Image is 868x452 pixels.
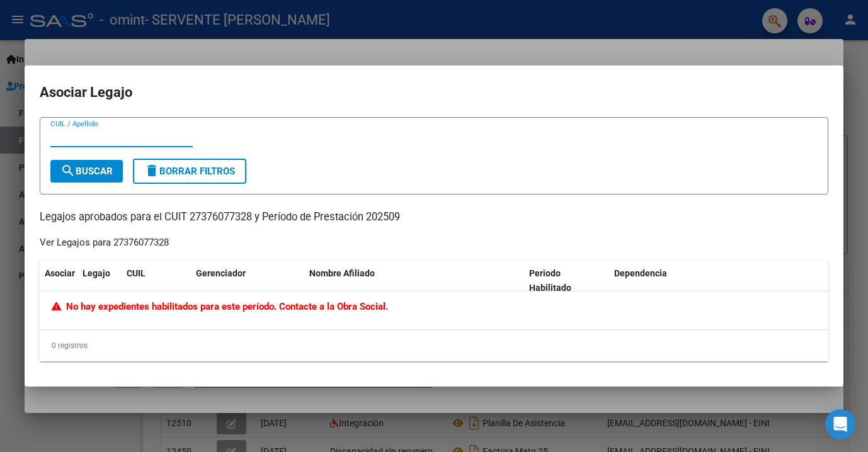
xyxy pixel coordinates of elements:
button: Borrar Filtros [133,159,246,184]
span: Asociar [45,268,75,278]
mat-icon: delete [144,163,159,178]
div: 0 registros [40,330,828,361]
span: Dependencia [614,268,667,278]
datatable-header-cell: Gerenciador [191,260,304,302]
span: No hay expedientes habilitados para este período. Contacte a la Obra Social. [52,301,388,312]
span: Legajo [83,268,110,278]
span: Gerenciador [196,268,246,278]
datatable-header-cell: Asociar [40,260,77,302]
span: Periodo Habilitado [529,268,571,293]
p: Legajos aprobados para el CUIT 27376077328 y Período de Prestación 202509 [40,210,828,225]
datatable-header-cell: Nombre Afiliado [304,260,524,302]
span: Nombre Afiliado [309,268,375,278]
datatable-header-cell: Periodo Habilitado [524,260,609,302]
mat-icon: search [60,163,76,178]
datatable-header-cell: CUIL [122,260,191,302]
button: Buscar [50,160,123,183]
span: Buscar [60,166,113,177]
span: CUIL [127,268,146,278]
span: Borrar Filtros [144,166,235,177]
datatable-header-cell: Dependencia [609,260,829,302]
h2: Asociar Legajo [40,81,828,105]
div: Open Intercom Messenger [825,409,855,439]
div: Ver Legajos para 27376077328 [40,235,169,250]
datatable-header-cell: Legajo [77,260,122,302]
